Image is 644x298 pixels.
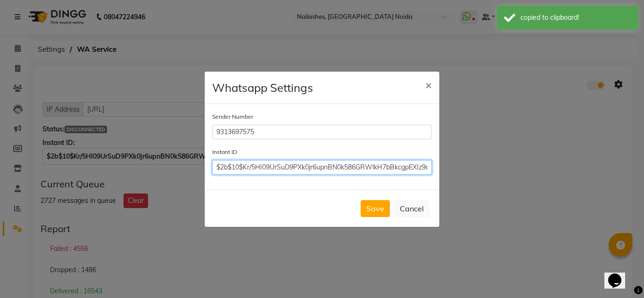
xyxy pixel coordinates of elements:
[520,13,631,23] div: copied to clipboard!
[212,79,313,96] h4: Whatsapp Settings
[212,113,253,121] label: Sender Number
[212,148,237,156] label: Instant ID
[604,260,635,289] iframe: chat widget
[418,72,439,98] button: Close
[394,200,430,217] button: Cancel
[425,78,432,92] span: ×
[361,200,390,217] button: Save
